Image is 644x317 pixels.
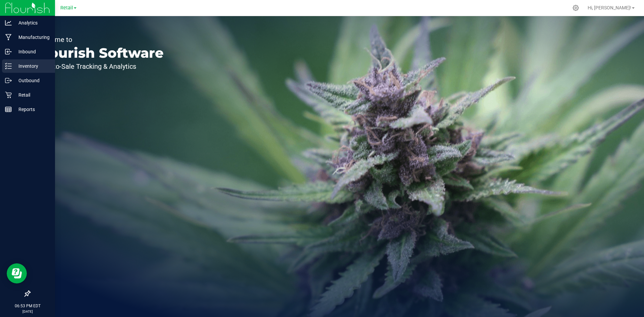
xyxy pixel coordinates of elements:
[3,309,52,314] p: [DATE]
[572,5,580,11] div: Manage settings
[12,105,52,113] p: Reports
[36,36,164,43] p: Welcome to
[3,303,52,309] p: 06:53 PM EDT
[12,19,52,27] p: Analytics
[5,63,12,69] inline-svg: Inventory
[5,19,12,26] inline-svg: Analytics
[12,76,52,85] p: Outbound
[12,33,52,41] p: Manufacturing
[12,62,52,70] p: Inventory
[5,106,12,113] inline-svg: Reports
[60,5,73,11] span: Retail
[12,48,52,56] p: Inbound
[5,92,12,98] inline-svg: Retail
[12,91,52,99] p: Retail
[5,34,12,41] inline-svg: Manufacturing
[5,77,12,84] inline-svg: Outbound
[36,63,164,70] p: Seed-to-Sale Tracking & Analytics
[5,48,12,55] inline-svg: Inbound
[36,46,164,60] p: Flourish Software
[7,263,27,283] iframe: Resource center
[588,5,631,10] span: Hi, [PERSON_NAME]!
